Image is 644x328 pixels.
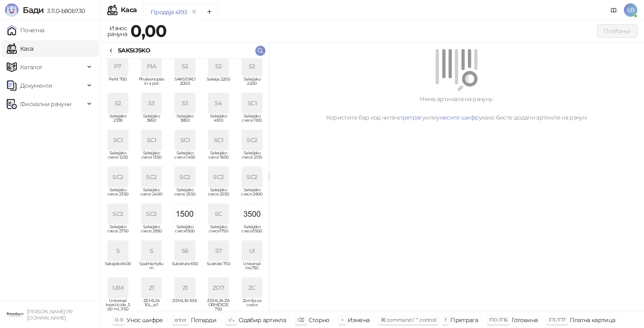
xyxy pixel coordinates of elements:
[348,315,369,325] div: Измена
[141,167,161,187] div: SC2
[208,278,229,298] div: ZO7
[108,204,128,224] div: SC2
[205,151,232,164] span: Saksijsko cvece 1650
[115,317,122,323] span: 0-9
[205,114,232,127] span: Saksijsko 4100
[171,114,198,127] span: Saksijsko 3850
[242,130,262,150] div: SC2
[191,315,217,325] div: Потврди
[104,299,131,311] span: Universal insecticide_500 ml_1150
[607,3,621,17] a: Документација
[7,306,23,323] img: 64x64-companyLogo-0e2e8aaa-0bd2-431b-8613-6e3c65811325.png
[201,3,218,20] button: Add tab
[20,77,52,94] span: Документи
[436,114,482,121] a: унесите шифру
[7,40,33,57] a: Каса
[104,225,131,237] span: Saksijsko cvece 2750
[450,315,478,325] div: Претрага
[279,94,634,122] div: Нема артикала на рачуну. Користите бар код читач, или како бисте додали артикле на рачун.
[27,309,73,321] small: [PERSON_NAME] PR [DOMAIN_NAME]
[138,225,165,237] span: Saksijsko cvece 2950
[597,24,637,38] button: Плаћање
[175,130,195,150] div: SC1
[5,3,18,17] img: Logo
[104,188,131,200] span: Saksijsko cvece 2350
[239,225,265,237] span: Saksijsko cvece3500
[118,46,150,55] div: SAKSIJSKO
[205,225,232,237] span: Saksijsko cvece1750
[297,317,304,323] span: ⌫
[208,56,229,76] div: S2
[101,59,269,312] div: grid
[104,114,131,127] span: Saksijsko 2338
[108,56,128,76] div: P7
[106,23,129,39] div: Износ рачуна
[141,93,161,113] div: S3
[242,278,262,298] div: ZC
[104,262,131,274] span: Saksijsko1400
[239,114,265,127] span: Saksijsko cvece 1100
[175,93,195,113] div: S3
[175,278,195,298] div: Z1
[138,188,165,200] span: Saksijsko cvece 2400
[175,204,195,224] img: Slika
[242,167,262,187] div: SC2
[20,59,43,75] span: Каталог
[624,3,637,17] span: EB
[175,167,195,187] div: SC2
[445,317,446,323] span: f
[512,315,538,325] div: Готовина
[138,114,165,127] span: Saksijsko 3650
[108,278,128,298] div: UIM
[138,151,165,164] span: Saksijsko cvece 1350
[121,7,137,13] div: Каса
[151,8,187,17] div: Продаја 4193
[239,188,265,200] span: Saksijsko cvece 2600
[23,5,44,15] span: Бади
[381,317,436,323] span: ⌘ command / ⌃ control
[141,278,161,298] div: Z1
[205,299,232,311] span: ZEMLJA ZA ORHIDEJE 750
[208,241,229,261] div: S7
[141,56,161,76] div: PIA
[171,299,198,311] span: ZEMLJA 10lit.
[239,262,265,274] span: Universal ins.750
[7,22,44,39] a: Почетна
[138,77,165,90] span: Phalaenopsis in a pot
[208,93,229,113] div: S4
[104,77,131,90] span: Perlit 700
[141,204,161,224] div: SC2
[205,77,232,90] span: Saksija 2200
[108,167,128,187] div: SC2
[138,262,165,274] span: Spathiphyllum
[239,77,265,90] span: Saksijsko 2200
[208,130,229,150] div: SC1
[549,317,565,323] span: F11 / F17
[44,7,85,15] span: 3.11.0-b80b730
[309,315,330,325] div: Сторно
[171,188,198,200] span: Saksijsko cvece 2550
[242,93,262,113] div: SC1
[242,204,262,224] img: Slika
[127,315,163,325] div: Унос шифре
[175,241,195,261] div: S6
[189,8,200,16] button: remove
[171,225,198,237] span: Saksijsko cvece1500
[208,204,229,224] div: SC
[174,317,187,323] span: enter
[104,151,131,164] span: Saksijsko cvece 1250
[205,262,232,274] span: Sustrate 750
[141,241,161,261] div: S
[228,317,234,323] span: ↑/↓
[208,167,229,187] div: SC2
[239,151,265,164] span: Saksijsko cvece 2150
[108,130,128,150] div: SC1
[20,96,71,112] span: Фискални рачуни
[399,114,425,121] a: претрагу
[171,262,198,274] span: Substrate 650
[239,315,286,325] div: Одабир артикла
[171,77,198,90] span: SAKSIJSKO 2000
[175,56,195,76] div: S2
[108,241,128,261] div: S
[130,21,166,41] strong: 0,00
